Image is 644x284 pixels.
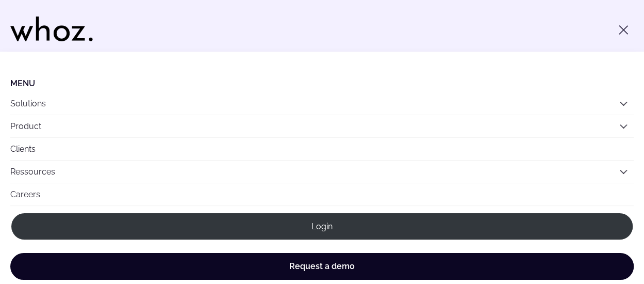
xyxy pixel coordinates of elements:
a: Careers [10,183,634,206]
li: Menu [10,78,634,88]
a: Request a demo [10,253,634,280]
a: Product [10,121,41,131]
button: Solutions [10,92,634,115]
button: Product [10,115,634,137]
a: Login [10,212,634,241]
button: Ressources [10,161,634,183]
button: Toggle menu [613,20,634,40]
a: Clients [10,138,634,160]
a: Ressources [10,167,55,177]
iframe: Chatbot [576,216,630,270]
